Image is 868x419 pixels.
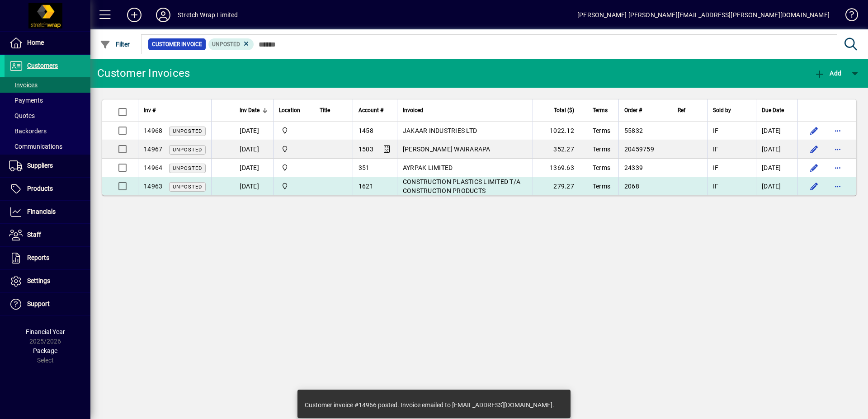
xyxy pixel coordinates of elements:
span: 351 [359,164,370,171]
span: Inv Date [240,105,259,115]
span: Unposted [173,165,202,171]
span: IF [713,127,719,134]
span: 1503 [359,146,373,153]
span: SWL-AKL [279,163,308,173]
div: Total ($) [538,105,582,115]
mat-chip: Customer Invoice Status: Unposted [208,38,254,50]
span: CONSTRUCTION PLASTICS LIMITED T/A CONSTRUCTION PRODUCTS [403,178,520,194]
span: Title [320,105,330,115]
span: 2068 [624,183,639,190]
span: Terms [593,183,610,190]
span: Financials [27,208,56,215]
span: Customers [27,62,58,69]
div: Inv Date [240,105,268,115]
span: SWL-AKL [279,181,308,191]
span: Home [27,39,44,46]
span: Total ($) [554,105,574,115]
span: 1458 [359,127,373,134]
span: 55832 [624,127,643,134]
span: Unposted [173,147,202,153]
a: Quotes [5,108,90,123]
a: Communications [5,139,90,154]
span: [PERSON_NAME] WAIRARAPA [403,146,491,153]
span: Backorders [9,127,47,135]
span: Ref [678,105,685,115]
div: Order # [624,105,666,115]
span: 14968 [144,127,162,134]
span: Add [814,70,841,77]
div: Inv # [144,105,206,115]
button: Edit [807,142,821,156]
span: Settings [27,277,50,284]
div: Sold by [713,105,750,115]
a: Invoices [5,77,90,93]
div: Title [320,105,347,115]
td: [DATE] [756,140,797,159]
span: 14967 [144,146,162,153]
span: Customer Invoice [152,40,202,49]
div: Location [279,105,308,115]
button: Add [812,65,844,81]
button: More options [830,160,845,175]
button: Edit [807,160,821,175]
span: Financial Year [26,328,65,335]
button: Edit [807,179,821,193]
span: Reports [27,254,49,261]
a: Payments [5,93,90,108]
span: Order # [624,105,642,115]
div: [PERSON_NAME] [PERSON_NAME][EMAIL_ADDRESS][PERSON_NAME][DOMAIN_NAME] [577,8,830,22]
a: Support [5,293,90,315]
span: Package [33,347,57,354]
button: More options [830,142,845,156]
button: Profile [149,7,178,23]
span: Terms [593,164,610,171]
span: 1621 [359,183,373,190]
span: Support [27,300,50,307]
td: [DATE] [756,159,797,177]
div: Invoiced [403,105,527,115]
button: More options [830,179,845,193]
a: Home [5,32,90,54]
span: Filter [100,41,130,48]
a: Backorders [5,123,90,139]
a: Knowledge Base [839,2,857,31]
span: IF [713,146,719,153]
span: 24339 [624,164,643,171]
a: Suppliers [5,155,90,177]
span: Unposted [173,128,202,134]
button: Filter [98,36,132,52]
span: Staff [27,231,41,238]
span: IF [713,164,719,171]
span: Sold by [713,105,731,115]
span: Products [27,185,53,192]
span: 20459759 [624,146,654,153]
a: Settings [5,270,90,292]
span: Terms [593,105,608,115]
span: JAKAAR INDUSTRIES LTD [403,127,477,134]
td: 352.27 [533,140,587,159]
td: 1022.12 [533,122,587,140]
a: Financials [5,201,90,223]
button: More options [830,123,845,138]
div: Due Date [762,105,792,115]
span: Location [279,105,300,115]
span: Terms [593,146,610,153]
span: Suppliers [27,162,53,169]
span: Invoices [9,81,38,89]
a: Products [5,178,90,200]
td: [DATE] [756,122,797,140]
button: Add [120,7,149,23]
span: Invoiced [403,105,423,115]
td: [DATE] [234,140,273,159]
div: Ref [678,105,702,115]
span: SWL-AKL [279,144,308,154]
span: SWL-AKL [279,126,308,136]
span: Quotes [9,112,35,119]
div: Account # [359,105,392,115]
span: Terms [593,127,610,134]
span: Due Date [762,105,784,115]
td: [DATE] [234,177,273,195]
td: [DATE] [234,122,273,140]
span: Unposted [173,184,202,190]
span: 14964 [144,164,162,171]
